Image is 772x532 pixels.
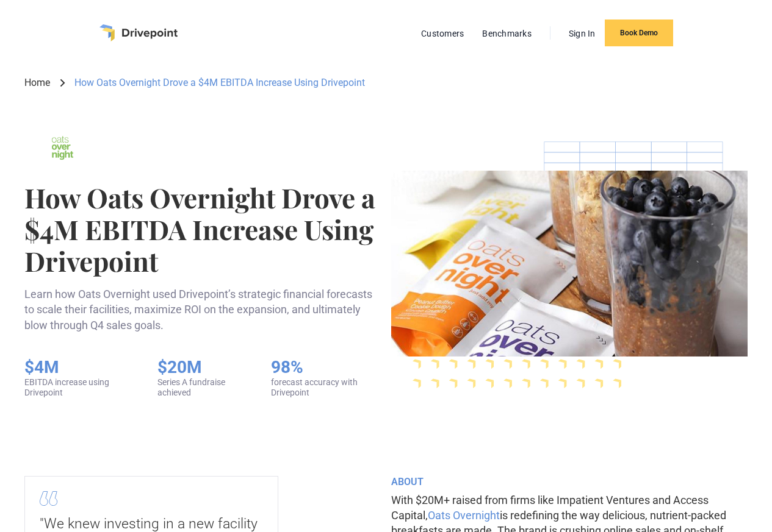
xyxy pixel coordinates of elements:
h6: ABOUT [391,476,748,488]
div: Series A fundraise achieved [157,377,247,398]
a: Oats Overnight [428,509,500,522]
a: Sign In [563,26,602,41]
div: forecast accuracy with Drivepoint [271,377,381,398]
h5: $4M [24,357,133,378]
div: How Oats Overnight Drove a $4M EBITDA Increase Using Drivepoint [74,76,365,90]
a: home [99,24,178,41]
div: EBITDA increase using Drivepoint [24,377,133,398]
a: Benchmarks [476,26,538,41]
a: Customers [415,26,470,41]
a: Book Demo [605,20,673,46]
p: Learn how Oats Overnight used Drivepoint’s strategic financial forecasts to scale their facilitie... [24,286,381,333]
a: Home [24,76,50,90]
h5: $20M [157,357,247,378]
h5: 98% [271,357,381,378]
h1: How Oats Overnight Drove a $4M EBITDA Increase Using Drivepoint [24,182,381,277]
